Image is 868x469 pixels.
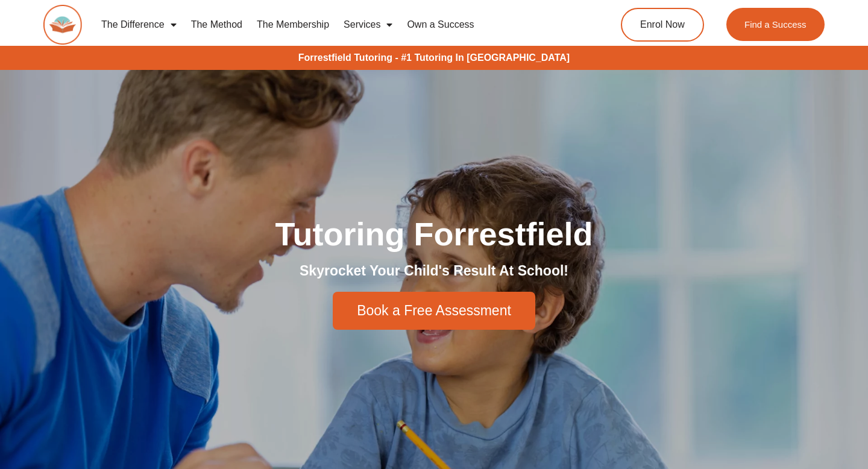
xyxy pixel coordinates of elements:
[94,11,184,39] a: The Difference
[400,11,481,39] a: Own a Success
[744,20,807,29] span: Find a Success
[726,8,825,41] a: Find a Success
[336,11,400,39] a: Services
[333,292,535,330] a: Book a Free Assessment
[621,8,704,42] a: Enrol Now
[250,11,336,39] a: The Membership
[96,218,772,250] h1: Tutoring Forrestfield
[94,11,576,39] nav: Menu
[96,262,772,280] h2: Skyrocket Your Child's Result At School!
[357,304,511,318] span: Book a Free Assessment
[640,20,685,30] span: Enrol Now
[184,11,250,39] a: The Method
